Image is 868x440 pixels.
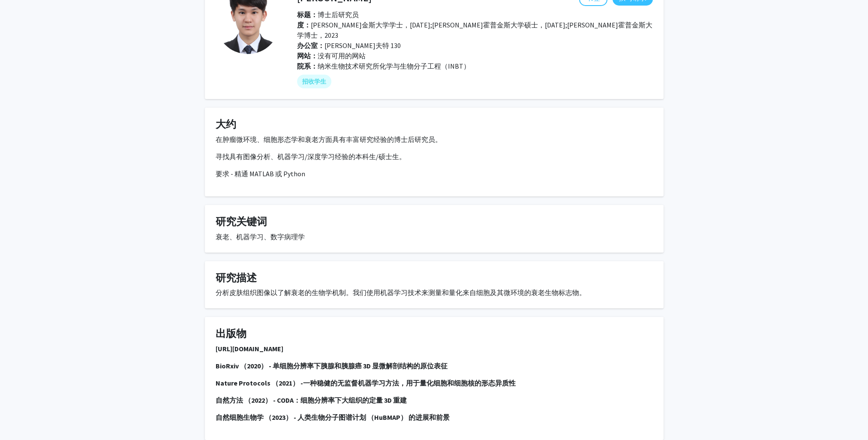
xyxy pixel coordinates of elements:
[297,21,311,29] b: 度：
[216,134,653,145] p: 在肿瘤微环境、细胞形态学和衰老方面具有丰富研究经验的博士后研究员。
[216,169,653,179] p: 要求 - 精通 MATLAB 或 Python
[297,62,318,70] b: 院系：
[297,10,318,19] b: 标题：
[216,151,653,162] p: 寻找具有图像分析、机器学习/深度学习经验的本科生/硕士生。
[297,51,318,60] b: 网站：
[318,62,470,70] span: 纳米生物技术研究所化学与生物分子工程（INBT）
[6,401,36,434] iframe: Chat
[297,51,366,60] font: 没有可用的网站
[297,10,359,19] font: 博士后研究员
[216,328,653,340] h4: 出版物
[216,344,283,353] strong: [URL][DOMAIN_NAME]
[216,379,516,387] strong: Nature Protocols （2021） -
[216,216,653,228] h4: 研究关键词
[216,272,653,284] h4: 研究描述
[216,118,653,131] h4: 大约
[216,287,653,298] div: 分析皮肤组织图像以了解衰老的生物学机制。我们使用机器学习技术来测量和量化来自细胞及其微环境的衰老生物标志物。
[302,77,326,86] font: 招收学生
[303,379,516,387] span: 一种稳健的无监督机器学习方法，用于量化细胞和细胞核的形态异质性
[216,362,448,370] strong: BioRxiv （2020） - 单细胞分辨率下胰腺和胰腺癌 3D 显微解剖结构的原位表征
[216,413,450,422] strong: 自然细胞生物学 （2023） - 人类生物分子图谱计划 （HuBMAP） 的进展和前景
[297,21,652,39] font: [PERSON_NAME]金斯大学学士，[DATE];[PERSON_NAME]霍普金斯大学硕士，[DATE];[PERSON_NAME]霍普金斯大学博士，2023
[216,232,653,242] div: 衰老、机器学习、数字病理学
[297,41,401,50] font: [PERSON_NAME]夫特 130
[297,41,324,50] b: 办公室：
[216,396,407,404] strong: 自然方法 （2022） - CODA：细胞分辨率下大组织的定量 3D 重建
